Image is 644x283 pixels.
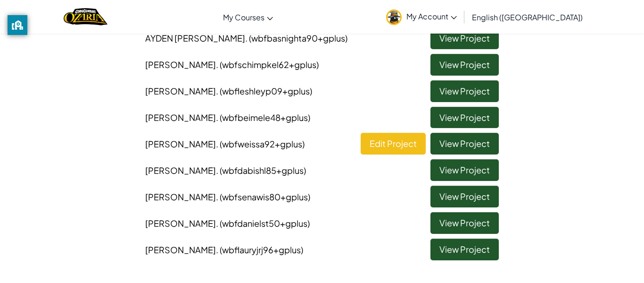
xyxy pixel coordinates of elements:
[145,59,319,70] span: [PERSON_NAME]
[216,138,305,149] span: . (wbfweissa92+gplus)
[216,86,312,96] span: . (wbfleshleyp09+gplus)
[145,218,310,229] span: [PERSON_NAME]
[216,191,310,202] span: . (wbfsenawis80+gplus)
[472,12,583,22] span: English ([GEOGRAPHIC_DATA])
[145,138,305,149] span: [PERSON_NAME]
[145,112,310,123] span: [PERSON_NAME]
[430,239,499,260] a: View Project
[386,9,402,25] img: avatar
[245,33,347,43] span: . (wbfbasnighta90+gplus)
[216,165,306,176] span: . (wbfdabishl85+gplus)
[216,59,319,70] span: . (wbfschimpkel62+gplus)
[430,212,499,234] a: View Project
[216,112,310,123] span: . (wbfbeimele48+gplus)
[430,159,499,181] a: View Project
[430,54,499,76] a: View Project
[430,107,499,129] a: View Project
[381,2,462,32] a: My Account
[430,186,499,207] a: View Project
[64,7,107,26] img: Home
[145,165,306,176] span: [PERSON_NAME]
[145,33,347,43] span: AYDEN [PERSON_NAME]
[467,4,587,30] a: English ([GEOGRAPHIC_DATA])
[145,244,303,255] span: [PERSON_NAME]
[430,133,499,154] a: View Project
[216,218,310,229] span: . (wbfdanielst50+gplus)
[430,27,499,49] a: View Project
[216,244,303,255] span: . (wbflauryjrj96+gplus)
[64,7,107,26] a: Ozaria by CodeCombat logo
[223,12,264,22] span: My Courses
[8,15,27,35] button: privacy banner
[145,191,310,202] span: [PERSON_NAME]
[430,80,499,102] a: View Project
[218,4,278,30] a: My Courses
[145,86,312,96] span: [PERSON_NAME]
[361,133,426,154] a: Edit Project
[406,11,457,21] span: My Account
